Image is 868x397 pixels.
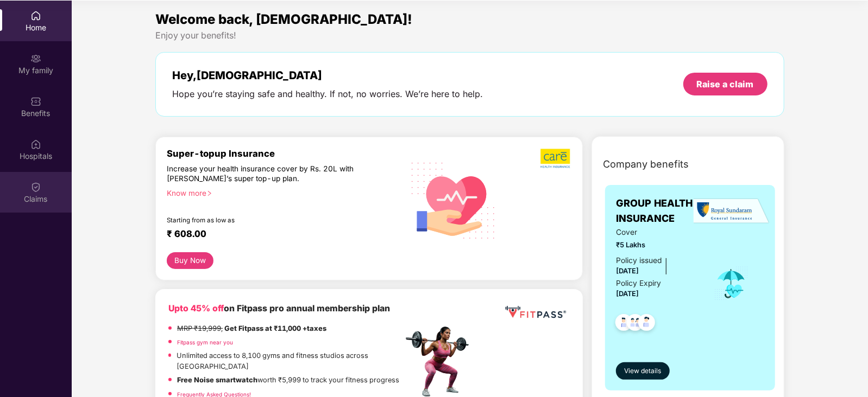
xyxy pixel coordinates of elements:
div: Increase your health insurance cover by Rs. 20L with [PERSON_NAME]’s super top-up plan. [167,164,356,183]
img: fppp.png [503,302,568,322]
img: svg+xml;base64,PHN2ZyBpZD0iSG9tZSIgeG1sbnM9Imh0dHA6Ly93d3cudzMub3JnLzIwMDAvc3ZnIiB3aWR0aD0iMjAiIG... [30,10,41,21]
p: Unlimited access to 8,100 gyms and fitness studios across [GEOGRAPHIC_DATA] [177,350,402,372]
b: on Fitpass pro annual membership plan [168,303,390,313]
div: Know more [167,188,396,196]
span: right [206,190,212,196]
div: Hey, [DEMOGRAPHIC_DATA] [172,69,483,82]
div: Enjoy your benefits! [155,30,784,41]
a: Fitpass gym near you [177,339,233,345]
img: svg+xml;base64,PHN2ZyB4bWxucz0iaHR0cDovL3d3dy53My5vcmcvMjAwMC9zdmciIHhtbG5zOnhsaW5rPSJodHRwOi8vd3... [403,149,504,251]
img: svg+xml;base64,PHN2ZyBpZD0iQ2xhaW0iIHhtbG5zPSJodHRwOi8vd3d3LnczLm9yZy8yMDAwL3N2ZyIgd2lkdGg9IjIwIi... [30,182,41,193]
p: worth ₹5,999 to track your fitness progress [177,375,399,386]
img: svg+xml;base64,PHN2ZyB3aWR0aD0iMjAiIGhlaWdodD0iMjAiIHZpZXdCb3g9IjAgMCAyMCAyMCIgZmlsbD0ibm9uZSIgeG... [30,53,41,64]
div: Policy issued [616,255,662,267]
div: Hope you’re staying safe and healthy. If not, no worries. We’re here to help. [172,88,483,100]
del: MRP ₹19,999, [177,324,223,332]
div: Starting from as low as [167,216,356,224]
button: View details [616,362,670,380]
div: Super-topup Insurance [167,148,402,159]
span: ₹5 Lakhs [616,240,699,251]
span: [DATE] [616,290,639,298]
div: Raise a claim [697,78,754,90]
strong: Get Fitpass at ₹11,000 +taxes [224,324,326,332]
div: ₹ 608.00 [167,228,392,241]
div: Policy Expiry [616,278,661,290]
img: b5dec4f62d2307b9de63beb79f102df3.png [540,148,571,169]
img: svg+xml;base64,PHN2ZyB4bWxucz0iaHR0cDovL3d3dy53My5vcmcvMjAwMC9zdmciIHdpZHRoPSI0OC45MTUiIGhlaWdodD... [622,311,649,337]
span: Welcome back, [DEMOGRAPHIC_DATA]! [155,11,412,27]
span: Company benefits [603,157,689,172]
span: [DATE] [616,267,639,275]
button: Buy Now [167,252,213,269]
img: svg+xml;base64,PHN2ZyB4bWxucz0iaHR0cDovL3d3dy53My5vcmcvMjAwMC9zdmciIHdpZHRoPSI0OC45NDMiIGhlaWdodD... [633,311,660,337]
b: Upto 45% off [168,303,224,313]
img: svg+xml;base64,PHN2ZyB4bWxucz0iaHR0cDovL3d3dy53My5vcmcvMjAwMC9zdmciIHdpZHRoPSI0OC45NDMiIGhlaWdodD... [611,311,637,337]
img: svg+xml;base64,PHN2ZyBpZD0iSG9zcGl0YWxzIiB4bWxucz0iaHR0cDovL3d3dy53My5vcmcvMjAwMC9zdmciIHdpZHRoPS... [30,139,41,150]
span: GROUP HEALTH INSURANCE [616,196,699,227]
img: icon [714,266,749,302]
img: svg+xml;base64,PHN2ZyBpZD0iQmVuZWZpdHMiIHhtbG5zPSJodHRwOi8vd3d3LnczLm9yZy8yMDAwL3N2ZyIgd2lkdGg9Ij... [30,96,41,107]
strong: Free Noise smartwatch [177,376,257,384]
span: View details [625,366,662,376]
span: Cover [616,227,699,239]
img: insurerLogo [694,198,770,225]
